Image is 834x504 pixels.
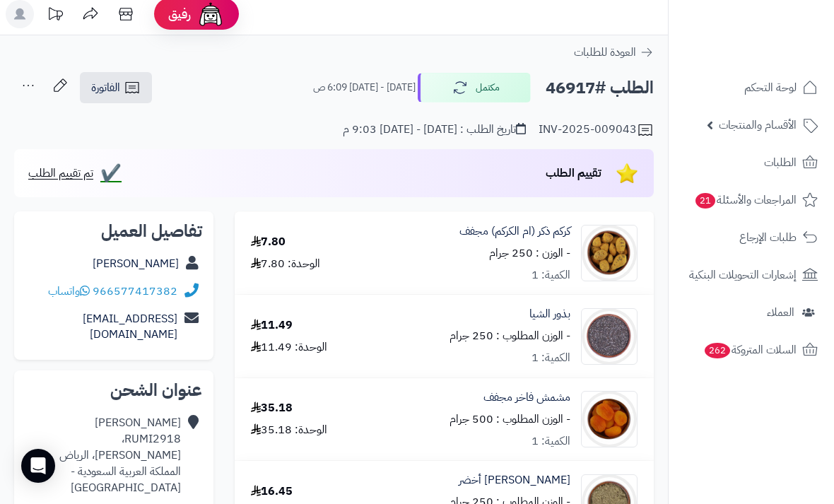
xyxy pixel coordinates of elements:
[93,283,177,300] a: 966577417382
[91,79,120,96] span: الفاتورة
[677,183,826,217] a: المراجعات والأسئلة21
[546,74,654,102] h2: الطلب #46917
[719,115,797,135] span: الأقسام والمنتجات
[489,245,570,262] small: - الوزن : 250 جرام
[767,303,794,322] span: العملاء
[677,295,826,329] a: العملاء
[251,339,327,356] div: الوحدة: 11.49
[313,81,416,95] small: [DATE] - [DATE] 6:09 ص
[694,190,797,210] span: المراجعات والأسئلة
[531,433,570,450] div: الكمية: 1
[677,221,826,254] a: طلبات الإرجاع
[168,6,191,23] span: رفيق
[574,44,654,61] a: العودة للطلبات
[459,472,570,488] a: [PERSON_NAME] أخضر
[450,411,570,428] small: - الوزن المطلوب : 500 جرام
[582,308,637,365] img: 1667661819-Chia%20Seeds-90x90.jpg
[28,165,122,182] a: ✔️ تم تقييم الطلب
[48,283,90,300] a: واتساب
[93,255,179,272] a: [PERSON_NAME]
[450,327,570,344] small: - الوزن المطلوب : 250 جرام
[689,265,797,285] span: إشعارات التحويلات البنكية
[764,153,797,172] span: الطلبات
[100,165,122,182] span: ✔️
[459,223,570,240] a: كركم ذكر (ام الكركم) مجفف
[705,343,730,358] span: 262
[739,228,797,247] span: طلبات الإرجاع
[343,122,526,138] div: تاريخ الطلب : [DATE] - [DATE] 9:03 م
[251,422,327,438] div: الوحدة: 35.18
[677,258,826,292] a: إشعارات التحويلات البنكية
[531,350,570,366] div: الكمية: 1
[582,225,637,281] img: 1639829353-Turmeric%20Mother-90x90.jpg
[677,146,826,180] a: الطلبات
[529,306,570,322] a: بذور الشيا
[695,193,715,209] span: 21
[21,449,55,483] div: Open Intercom Messenger
[251,484,293,500] div: 16.45
[703,340,797,360] span: السلات المتروكة
[418,73,531,102] button: مكتمل
[744,78,797,98] span: لوحة التحكم
[25,415,181,496] div: [PERSON_NAME] RUMI2918، [PERSON_NAME]، الرياض المملكة العربية السعودية - [GEOGRAPHIC_DATA]
[25,382,202,399] h2: عنوان الشحن
[251,400,293,416] div: 35.18
[531,267,570,283] div: الكمية: 1
[251,234,286,250] div: 7.80
[582,391,637,447] img: 1692469320-Dried%20Apricot-90x90.jpg
[80,72,152,103] a: الفاتورة
[546,165,601,182] span: تقييم الطلب
[539,122,654,139] div: INV-2025-009043
[83,310,177,344] a: [EMAIL_ADDRESS][DOMAIN_NAME]
[677,71,826,105] a: لوحة التحكم
[677,333,826,367] a: السلات المتروكة262
[28,165,93,182] span: تم تقييم الطلب
[483,389,570,406] a: مشمش فاخر مجفف
[25,223,202,240] h2: تفاصيل العميل
[251,256,320,272] div: الوحدة: 7.80
[574,44,636,61] span: العودة للطلبات
[251,317,293,334] div: 11.49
